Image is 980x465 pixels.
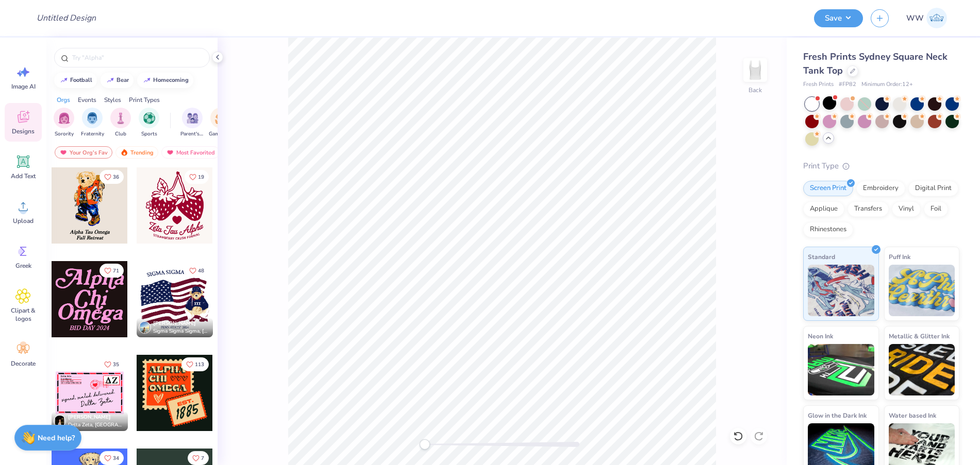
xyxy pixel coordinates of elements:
[926,8,947,28] img: Wiro Wink
[745,60,766,80] img: Back
[55,130,74,138] span: Sorority
[115,130,126,138] span: Club
[71,53,203,63] input: Try "Alpha"
[166,149,174,156] img: most_fav.gif
[902,8,952,28] a: WW
[187,112,198,124] img: Parent's Weekend Image
[808,265,874,316] img: Standard
[906,12,924,24] span: WW
[81,130,104,138] span: Fraternity
[78,95,96,105] div: Events
[889,265,955,316] img: Puff Ink
[57,95,70,105] div: Orgs
[54,108,74,138] div: filter for Sorority
[60,77,68,83] img: trend_line.gif
[803,201,844,217] div: Applique
[180,130,204,138] span: Parent's Weekend
[803,50,948,77] span: Fresh Prints Sydney Square Neck Tank Top
[54,108,74,138] button: filter button
[81,108,104,138] div: filter for Fraternity
[143,112,155,124] img: Sports Image
[180,108,204,138] button: filter button
[420,439,430,450] div: Accessibility label
[81,108,104,138] button: filter button
[15,262,31,270] span: Greek
[209,130,232,138] span: Game Day
[139,108,159,138] div: filter for Sports
[153,77,189,83] div: homecoming
[908,181,958,196] div: Digital Print
[11,82,36,91] span: Image AI
[11,359,36,368] span: Decorate
[12,127,35,135] span: Designs
[180,108,204,138] div: filter for Parent's Weekend
[115,146,158,159] div: Trending
[28,8,104,28] input: Untitled Design
[104,95,121,105] div: Styles
[839,80,856,89] span: # FP82
[101,73,134,88] button: bear
[209,108,232,138] div: filter for Game Day
[6,306,40,323] span: Clipart & logos
[143,77,151,83] img: trend_line.gif
[808,251,835,262] span: Standard
[38,433,75,443] strong: Need help?
[803,160,959,172] div: Print Type
[55,146,112,159] div: Your Org's Fav
[856,181,905,196] div: Embroidery
[209,108,232,138] button: filter button
[892,201,921,217] div: Vinyl
[889,251,910,262] span: Puff Ink
[808,331,833,341] span: Neon Ink
[110,108,131,138] button: filter button
[861,80,913,89] span: Minimum Order: 12 +
[141,130,157,138] span: Sports
[11,172,36,180] span: Add Text
[58,112,70,124] img: Sorority Image
[215,112,227,124] img: Game Day Image
[115,112,126,124] img: Club Image
[137,73,193,88] button: homecoming
[110,108,131,138] div: filter for Club
[117,77,129,83] div: bear
[70,77,92,83] div: football
[87,112,98,124] img: Fraternity Image
[749,85,762,95] div: Back
[129,95,160,105] div: Print Types
[924,201,948,217] div: Foil
[808,344,874,395] img: Neon Ink
[814,9,863,27] button: Save
[803,181,853,196] div: Screen Print
[13,217,34,225] span: Upload
[803,222,853,237] div: Rhinestones
[808,410,867,421] span: Glow in the Dark Ink
[889,410,936,421] span: Water based Ink
[54,73,97,88] button: football
[161,146,220,159] div: Most Favorited
[848,201,889,217] div: Transfers
[889,331,950,341] span: Metallic & Glitter Ink
[120,149,128,156] img: trending.gif
[889,344,955,395] img: Metallic & Glitter Ink
[139,108,159,138] button: filter button
[106,77,114,83] img: trend_line.gif
[803,80,834,89] span: Fresh Prints
[59,149,68,156] img: most_fav.gif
